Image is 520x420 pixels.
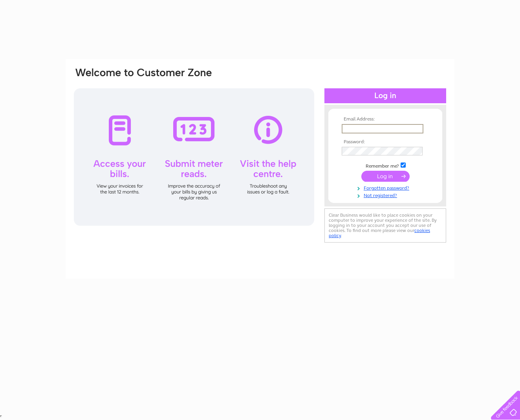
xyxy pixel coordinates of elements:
[324,208,446,243] div: Clear Business would like to place cookies on your computer to improve your experience of the sit...
[329,228,430,238] a: cookies policy
[340,139,431,145] th: Password:
[361,171,410,182] input: Submit
[340,117,431,122] th: Email Address:
[342,191,431,199] a: Not registered?
[340,161,431,169] td: Remember me?
[342,184,431,191] a: Forgotten password?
